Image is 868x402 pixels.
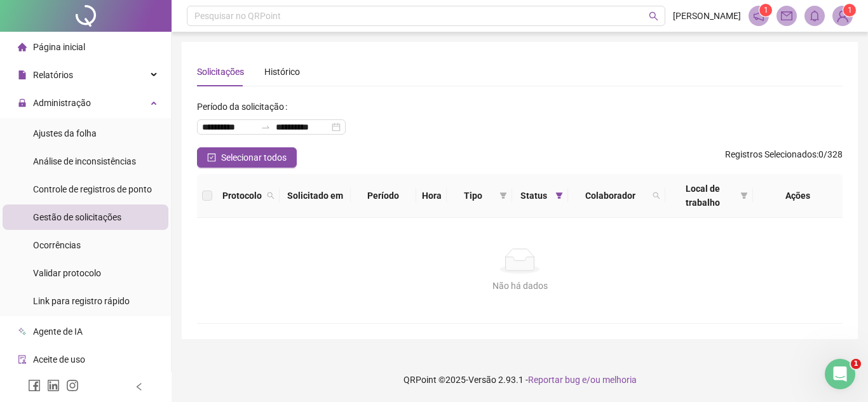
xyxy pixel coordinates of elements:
[264,65,300,79] div: Histórico
[738,179,750,212] span: filter
[764,6,768,15] span: 1
[517,189,550,203] span: Status
[725,149,817,159] span: Registros Selecionados
[18,43,27,51] span: home
[653,192,660,199] span: search
[673,9,741,23] span: [PERSON_NAME]
[851,359,861,369] span: 1
[212,279,827,293] div: Não há dados
[33,240,81,250] span: Ocorrências
[555,192,563,199] span: filter
[33,326,83,337] span: Agente de IA
[468,375,496,385] span: Versão
[47,379,60,392] span: linkedin
[740,192,748,199] span: filter
[172,358,868,402] footer: QRPoint © 2025 - 2.93.1 -
[221,151,287,164] span: Selecionar todos
[843,4,856,17] sup: Atualize o seu contato no menu Meus Dados
[33,42,85,52] span: Página inicial
[833,6,852,25] img: 75567
[261,122,271,132] span: to
[670,182,736,210] span: Local de trabalho
[264,186,277,205] span: search
[261,122,271,132] span: swap-right
[33,98,91,108] span: Administração
[197,147,297,168] button: Selecionar todos
[18,355,27,364] span: audit
[33,70,73,80] span: Relatórios
[528,375,637,385] span: Reportar bug e/ou melhoria
[499,192,507,199] span: filter
[848,6,852,15] span: 1
[18,70,27,79] span: file
[497,186,510,205] span: filter
[33,268,101,278] span: Validar protocolo
[135,382,144,391] span: left
[33,354,85,365] span: Aceite de uso
[33,128,97,138] span: Ajustes da folha
[650,186,663,205] span: search
[222,189,262,203] span: Protocolo
[33,296,130,306] span: Link para registro rápido
[280,174,351,218] th: Solicitado em
[553,186,566,205] span: filter
[416,174,447,218] th: Hora
[573,189,648,203] span: Colaborador
[759,4,772,17] sup: 1
[758,189,837,203] div: Ações
[809,10,820,22] span: bell
[825,359,855,389] iframe: Intercom live chat
[452,189,494,203] span: Tipo
[28,379,41,392] span: facebook
[207,153,216,162] span: check-square
[753,10,764,22] span: notification
[66,379,79,392] span: instagram
[781,10,792,22] span: mail
[725,147,843,168] span: : 0 / 328
[267,192,275,199] span: search
[649,11,658,21] span: search
[351,174,416,218] th: Período
[33,184,152,194] span: Controle de registros de ponto
[197,97,292,117] label: Período da solicitação
[33,212,121,222] span: Gestão de solicitações
[33,156,136,166] span: Análise de inconsistências
[197,65,244,79] div: Solicitações
[18,98,27,107] span: lock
